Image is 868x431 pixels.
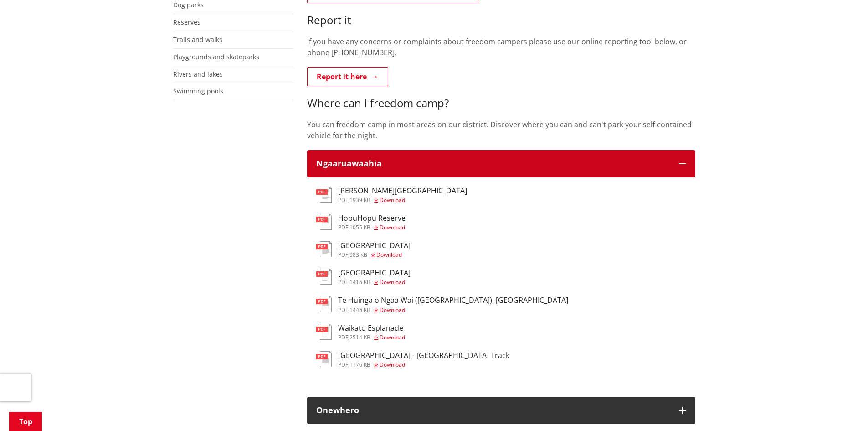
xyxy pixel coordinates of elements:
[316,324,332,340] img: document-pdf.svg
[173,35,222,44] a: Trails and walks
[316,269,332,285] img: document-pdf.svg
[349,223,370,231] span: 1055 KB
[376,251,402,259] span: Download
[173,87,223,95] a: Swimming pools
[338,351,509,360] h3: [GEOGRAPHIC_DATA] - [GEOGRAPHIC_DATA] Track
[349,333,370,341] span: 2514 KB
[338,296,568,305] h3: Te Huinga o Ngaa Wai ([GEOGRAPHIC_DATA]), [GEOGRAPHIC_DATA]
[316,187,332,203] img: document-pdf.svg
[316,269,411,285] a: [GEOGRAPHIC_DATA] pdf,1416 KB Download
[338,196,348,204] span: pdf
[9,412,42,431] a: Top
[338,307,568,313] div: ,
[380,361,405,369] span: Download
[380,223,405,231] span: Download
[316,241,332,257] img: document-pdf.svg
[338,361,348,369] span: pdf
[173,0,204,9] a: Dog parks
[338,362,509,368] div: ,
[349,306,370,314] span: 1446 KB
[316,214,406,230] a: HopuHopu Reserve pdf,1055 KB Download
[349,251,367,259] span: 983 KB
[338,335,405,340] div: ,
[316,406,670,415] div: Onewhero
[380,278,405,286] span: Download
[338,306,348,314] span: pdf
[338,197,467,203] div: ,
[173,18,200,26] a: Reserves
[338,214,406,223] h3: HopuHopu Reserve
[316,351,332,367] img: document-pdf.svg
[826,393,859,426] iframe: Messenger Launcher
[338,241,411,250] h3: [GEOGRAPHIC_DATA]
[316,324,405,340] a: Waikato Esplanade pdf,2514 KB Download
[307,36,695,58] p: If you have any concerns or complaints about freedom campers please use our online reporting tool...
[338,269,411,277] h3: [GEOGRAPHIC_DATA]
[338,251,348,259] span: pdf
[173,52,259,61] a: Playgrounds and skateparks
[173,70,223,78] a: Rivers and lakes
[316,241,411,258] a: [GEOGRAPHIC_DATA] pdf,983 KB Download
[338,278,348,286] span: pdf
[338,333,348,341] span: pdf
[307,97,695,110] h3: Where can I freedom camp?
[338,187,467,195] h3: [PERSON_NAME][GEOGRAPHIC_DATA]
[349,196,370,204] span: 1939 KB
[338,225,406,230] div: ,
[307,397,695,424] button: Onewhero
[380,196,405,204] span: Download
[338,223,348,231] span: pdf
[316,296,332,312] img: document-pdf.svg
[316,214,332,230] img: document-pdf.svg
[307,67,388,86] a: Report it here
[307,150,695,177] button: Ngaaruawaahia
[307,119,695,141] p: You can freedom camp in most areas on our district. Discover where you can and can't park your se...
[349,361,370,369] span: 1176 KB
[316,296,568,312] a: Te Huinga o Ngaa Wai ([GEOGRAPHIC_DATA]), [GEOGRAPHIC_DATA] pdf,1446 KB Download
[349,278,370,286] span: 1416 KB
[338,252,411,258] div: ,
[307,14,695,27] h3: Report it
[338,280,411,285] div: ,
[380,333,405,341] span: Download
[316,159,670,168] div: Ngaaruawaahia
[338,324,405,332] h3: Waikato Esplanade
[316,187,467,203] a: [PERSON_NAME][GEOGRAPHIC_DATA] pdf,1939 KB Download
[316,351,509,368] a: [GEOGRAPHIC_DATA] - [GEOGRAPHIC_DATA] Track pdf,1176 KB Download
[380,306,405,314] span: Download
